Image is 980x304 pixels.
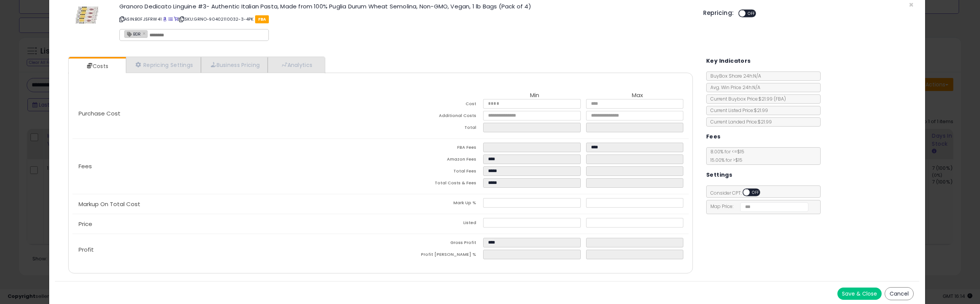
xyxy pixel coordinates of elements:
[381,218,483,230] td: Listed
[72,111,381,117] p: Purchase Cost
[885,287,914,300] button: Cancel
[707,84,760,91] span: Avg. Win Price 24h: N/A
[69,59,125,74] a: Costs
[119,13,692,25] p: ASIN: B0FJSFRW41 | SKU: GRNO-90402110032-3-4PK
[201,57,268,73] a: Business Pricing
[707,107,768,114] span: Current Listed Price: $21.99
[255,15,269,23] span: FBA
[381,143,483,154] td: FBA Fees
[125,31,141,37] span: BDR
[706,56,751,66] h5: Key Indicators
[837,288,882,300] button: Save & Close
[381,250,483,262] td: Profit [PERSON_NAME] %
[774,96,786,102] span: ( FBA )
[746,10,758,17] span: OFF
[126,57,201,73] a: Repricing Settings
[72,163,381,169] p: Fees
[163,16,167,22] a: BuyBox page
[381,198,483,210] td: Mark Up %
[169,16,173,22] a: All offer listings
[750,189,762,196] span: OFF
[707,148,744,163] span: 8.00 % for <= $15
[586,92,689,99] th: Max
[706,132,721,141] h5: Fees
[381,99,483,111] td: Cost
[76,3,98,26] img: 41bdpX2tVhL._SL60_.jpg
[381,166,483,178] td: Total Fees
[758,96,786,102] span: $21.99
[707,190,770,196] span: Consider CPT:
[143,30,147,37] a: ×
[707,119,772,125] span: Current Landed Price: $21.99
[483,92,586,99] th: Min
[72,201,381,207] p: Markup On Total Cost
[381,178,483,190] td: Total Costs & Fees
[72,247,381,253] p: Profit
[381,238,483,250] td: Gross Profit
[381,111,483,123] td: Additional Costs
[72,221,381,227] p: Price
[707,203,808,210] span: Map Price:
[707,73,761,79] span: BuyBox Share 24h: N/A
[706,170,732,180] h5: Settings
[703,10,734,16] h5: Repricing:
[381,154,483,166] td: Amazon Fees
[174,16,178,22] a: Your listing only
[268,57,324,73] a: Analytics
[707,157,742,163] span: 15.00 % for > $15
[707,96,786,102] span: Current Buybox Price:
[381,123,483,135] td: Total
[119,3,692,9] h3: Granoro Dedicato Linguine #3- Authentic Italian Pasta, Made from 100% Puglia Durum Wheat Semolina...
